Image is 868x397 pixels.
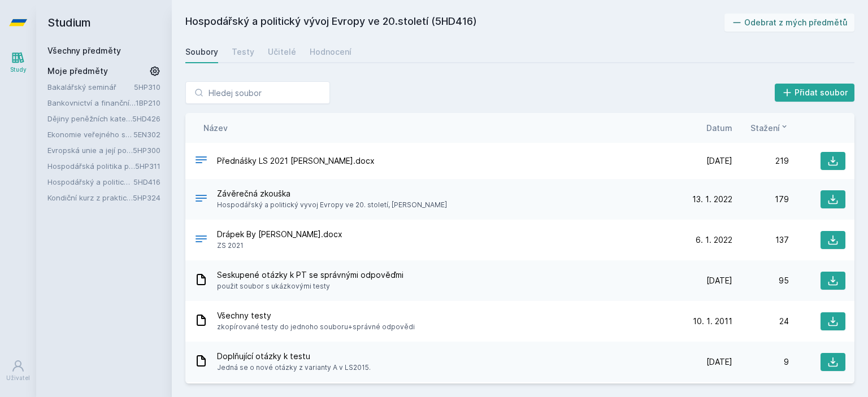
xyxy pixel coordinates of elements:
div: Testy [232,46,254,58]
span: Všechny testy [217,310,415,321]
a: Bankovnictví a finanční instituce [47,97,136,108]
button: Stažení [750,122,789,134]
a: Bakalářský seminář [47,81,134,93]
span: Přednášky LS 2021 [PERSON_NAME].docx [217,155,375,167]
span: ZS 2021 [217,240,342,251]
span: Závěrečná zkouška [217,188,447,199]
a: Study [2,45,34,80]
span: Moje předměty [47,66,108,77]
a: Dějiny peněžních kategorií a institucí [47,113,132,124]
span: Seskupené otázky k PT se správnými odpověďmi [217,269,403,281]
a: Evropská unie a její politiky [47,145,133,156]
div: Učitelé [268,46,296,58]
span: [DATE] [706,356,732,368]
span: 10. 1. 2011 [693,316,732,327]
div: Soubory [185,46,218,58]
div: 179 [732,194,789,205]
a: Všechny předměty [47,46,121,55]
a: Soubory [185,41,218,63]
span: Drápek By [PERSON_NAME].docx [217,229,342,240]
button: Název [203,122,228,134]
div: 24 [732,316,789,327]
a: 5HD416 [133,177,160,186]
span: 13. 1. 2022 [692,194,732,205]
a: 5HP310 [134,82,160,91]
a: Hospodářský a politický vývoj Evropy ve 20.století [47,176,133,187]
div: 137 [732,234,789,246]
a: Hodnocení [310,41,351,63]
h2: Hospodářský a politický vývoj Evropy ve 20.století (5HD416) [185,14,724,32]
span: Hospodářský a politický vyvoj Evropy ve 20. století, [PERSON_NAME] [217,199,447,211]
div: 95 [732,275,789,286]
a: Učitelé [268,41,296,63]
a: 5HD426 [132,114,160,123]
div: 9 [732,356,789,368]
div: .DOCX [194,191,208,208]
a: 5EN302 [133,130,160,139]
div: 219 [732,155,789,167]
div: DOCX [194,153,208,169]
a: Testy [232,41,254,63]
a: Kondiční kurz z praktické hospodářské politiky [47,192,133,203]
div: Study [10,66,27,74]
div: DOCX [194,232,208,248]
span: Doplňující otázky k testu [217,351,371,362]
a: 5HP311 [135,162,160,171]
div: Uživatel [6,374,30,382]
a: 5HP324 [133,193,160,202]
a: 1BP210 [136,98,160,107]
div: Hodnocení [310,46,351,58]
span: Jedná se o nové otázky z varianty A v LS2015. [217,362,371,373]
button: Přidat soubor [775,84,855,102]
span: [DATE] [706,275,732,286]
button: Odebrat z mých předmětů [724,14,855,32]
a: Hospodářská politika pro země bohaté na přírodní zdroje [47,160,135,172]
a: 5HP300 [133,146,160,155]
span: [DATE] [706,155,732,167]
span: 6. 1. 2022 [696,234,732,246]
a: Ekonomie veřejného sektoru [47,129,133,140]
span: použit soubor s ukázkovými testy [217,281,403,292]
span: Stažení [750,122,780,134]
span: zkopírované testy do jednoho souboru+správné odpovědi [217,321,415,333]
button: Datum [706,122,732,134]
a: Uživatel [2,354,34,388]
input: Hledej soubor [185,81,330,104]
